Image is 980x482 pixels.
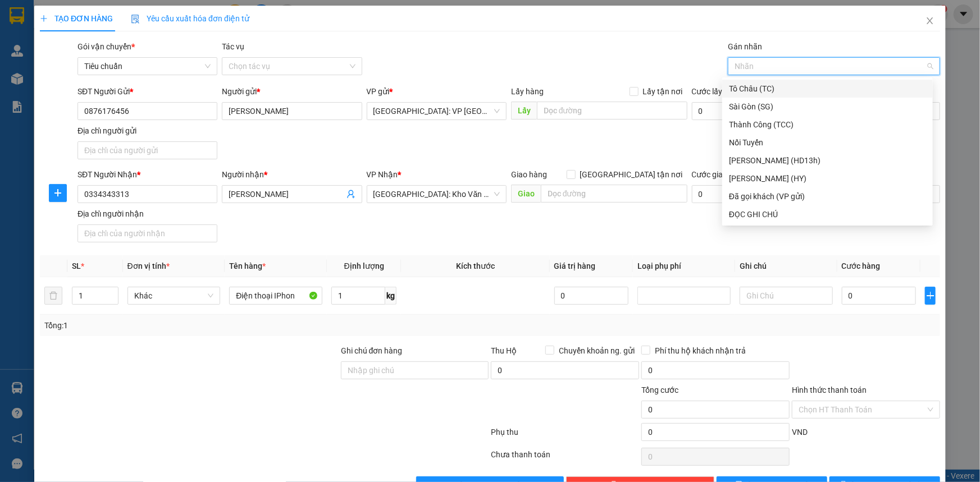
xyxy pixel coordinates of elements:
input: Ghi Chú [740,287,833,305]
input: Cước giao hàng [692,185,796,203]
span: Định lượng [344,261,384,270]
div: Tổng: 1 [44,319,379,332]
span: plus [40,15,48,22]
span: Lấy hàng [511,87,544,96]
div: Đã gọi khách (VP gửi) [729,190,926,203]
span: Giá trị hàng [554,261,596,270]
label: Cước giao hàng [692,170,747,179]
button: plus [49,184,67,202]
div: [PERSON_NAME] (HY) [729,172,926,185]
div: Người gửi [222,85,362,98]
input: Địa chỉ của người nhận [78,224,217,242]
div: Người nhận [222,168,362,181]
span: Đơn vị tính [127,261,170,270]
div: Huy Dương (HD13h) [722,152,933,169]
div: Tô Châu (TC) [722,80,933,98]
input: Dọc đường [537,102,687,120]
input: VD: Bàn, Ghế [229,287,322,305]
div: SĐT Người Nhận [78,168,217,181]
div: Sài Gòn (SG) [722,98,933,116]
span: Chuyển khoản ng. gửi [554,345,639,357]
span: SL [72,261,81,270]
th: Ghi chú [735,255,837,277]
span: Kích thước [456,261,495,270]
input: Dọc đường [541,185,687,203]
div: Tô Châu (TC) [729,82,926,95]
span: Tiêu chuẩn [84,58,211,75]
span: Giao hàng [511,170,547,179]
div: Thành Công (TCC) [729,118,926,131]
button: plus [925,287,936,305]
div: Đã gọi khách (VP gửi) [722,187,933,205]
div: Hoàng Yến (HY) [722,169,933,187]
span: Khác [134,287,214,304]
span: Tổng cước [641,385,678,394]
input: Gán nhãn [735,59,737,73]
button: delete [44,287,62,305]
label: Cước lấy hàng [692,87,742,96]
span: Yêu cầu xuất hóa đơn điện tử [131,14,249,23]
span: close [926,16,935,25]
button: Close [914,6,946,37]
label: Hình thức thanh toán [792,385,867,394]
div: [PERSON_NAME] (HD13h) [729,154,926,167]
div: Chưa thanh toán [490,448,641,468]
div: Sài Gòn (SG) [729,100,926,113]
span: Lấy tận nơi [639,85,687,98]
input: Ghi chú đơn hàng [341,361,489,379]
label: Gán nhãn [728,42,762,51]
div: Phụ thu [490,426,641,446]
span: VP Nhận [367,170,398,179]
span: user-add [347,190,355,199]
span: plus [926,291,935,300]
span: TẠO ĐƠN HÀNG [40,14,113,23]
th: Loại phụ phí [633,255,735,277]
label: Ghi chú đơn hàng [341,346,403,355]
input: Cước lấy hàng [692,102,796,120]
div: Nối Tuyến [722,134,933,152]
div: Thành Công (TCC) [722,116,933,134]
div: Địa chỉ người nhận [78,208,217,220]
div: VP gửi [367,85,507,98]
div: ĐỌC GHI CHÚ [729,208,926,221]
span: Quảng Ngãi: VP Trường Chinh [373,103,500,120]
span: Hà Nội: Kho Văn Điển Thanh Trì [373,186,500,203]
span: [GEOGRAPHIC_DATA] tận nơi [576,168,687,181]
input: Địa chỉ của người gửi [78,141,217,159]
div: Địa chỉ người gửi [78,125,217,137]
label: Tác vụ [222,42,244,51]
span: Phí thu hộ khách nhận trả [650,345,750,357]
span: Tên hàng [229,261,266,270]
div: Nối Tuyến [729,136,926,149]
span: VND [792,428,808,437]
span: kg [385,287,396,305]
span: Cước hàng [842,261,881,270]
span: Gói vận chuyển [78,42,135,51]
span: plus [49,189,66,198]
div: SĐT Người Gửi [78,85,217,98]
img: icon [131,15,140,24]
span: Giao [511,185,541,203]
span: Lấy [511,102,537,120]
input: 0 [554,287,629,305]
span: Thu Hộ [491,346,517,355]
div: ĐỌC GHI CHÚ [722,205,933,223]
